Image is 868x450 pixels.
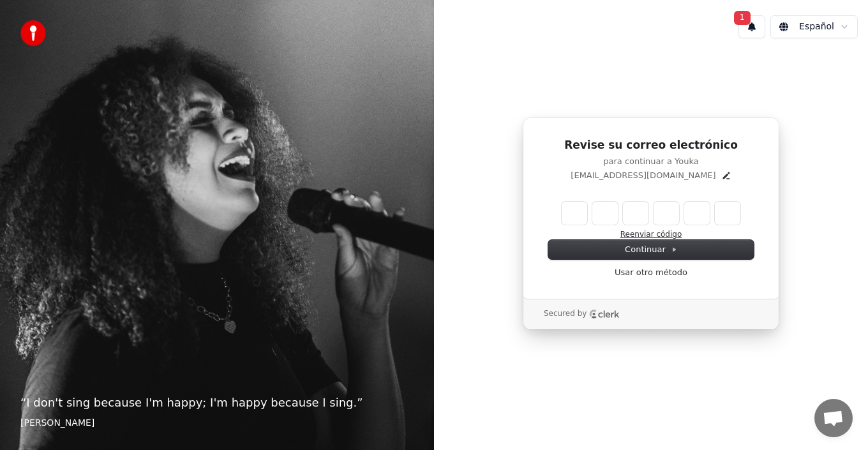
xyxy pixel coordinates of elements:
footer: [PERSON_NAME] [20,417,414,430]
a: Clerk logo [589,310,620,319]
p: “ I don't sing because I'm happy; I'm happy because I sing. ” [20,394,414,412]
button: Reenviar código [620,230,682,240]
p: para continuar a Youka [548,156,754,167]
p: Secured by [544,309,587,319]
a: Usar otro método [615,267,687,278]
button: Continuar [548,240,754,259]
button: 1 [738,15,765,38]
span: Continuar [625,244,677,255]
h1: Revise su correo electrónico [548,138,754,153]
p: [EMAIL_ADDRESS][DOMAIN_NAME] [571,170,715,181]
input: Enter verification code [562,202,740,225]
button: Edit [721,170,731,181]
div: Chat abierto [814,399,853,437]
span: 1 [734,11,751,25]
img: youka [20,20,46,46]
